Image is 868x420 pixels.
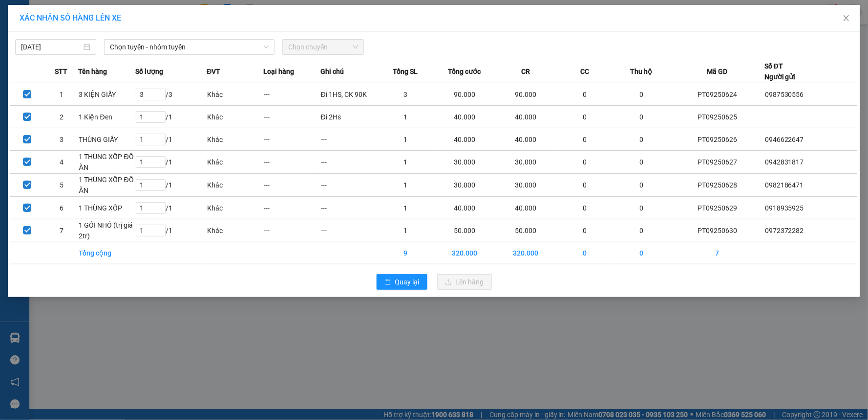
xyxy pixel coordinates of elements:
span: rollback [384,279,391,286]
button: Close [833,5,860,32]
span: Trạm [GEOGRAPHIC_DATA] [75,5,162,27]
td: Khác [207,83,263,106]
span: STT [55,66,67,77]
td: 0 [614,128,670,151]
td: 40.000 [495,106,557,128]
td: PT09250630 [670,219,764,242]
td: Khác [207,197,263,219]
span: Số lượng [135,66,163,77]
td: Khác [207,106,263,128]
td: 30.000 [495,151,557,174]
td: 0 [557,106,614,128]
td: --- [320,174,377,197]
span: Loại hàng [264,66,295,77]
td: / 1 [135,151,207,174]
td: 1 THÙNG XỐP [79,197,135,219]
button: uploadLên hàng [437,274,492,290]
p: Nhận: [75,5,163,27]
td: 3 [44,128,79,151]
td: 2 [44,106,79,128]
td: PT09250629 [670,197,764,219]
td: 5 [44,174,79,197]
td: / 1 [135,219,207,242]
td: / 1 [135,174,207,197]
td: 30.000 [434,151,495,174]
td: --- [264,197,320,219]
td: --- [264,128,320,151]
span: down [263,44,269,50]
td: 40.000 [495,128,557,151]
td: 1 THÙNG XỐP ĐỒ ĂN [79,174,135,197]
td: PT09250627 [670,151,764,174]
span: 0972372282 [765,227,804,234]
span: 0982186471 [765,181,804,189]
td: Khác [207,219,263,242]
td: 0 [614,219,670,242]
span: 0918935925 [765,204,804,212]
td: 0 [557,242,614,264]
span: 0919961608 [75,28,163,47]
span: [PERSON_NAME] [4,20,73,30]
span: 0972372282 [4,32,58,43]
td: --- [320,219,377,242]
span: 0 [37,72,42,83]
td: Đi 1HS, CK 90K [320,83,377,106]
td: 1 GÓI NHỎ (trị giá 2tr) [79,219,135,242]
span: Quay lại [395,277,420,287]
td: 50.000 [434,219,495,242]
span: 0 [125,61,130,71]
td: 0 [614,174,670,197]
td: --- [264,174,320,197]
td: 0 [614,106,670,128]
td: 1 [377,197,434,219]
td: 40.000 [434,106,495,128]
span: Giao: [75,48,93,58]
td: THÙNG GIẤY [79,128,135,151]
td: PT09250625 [670,106,764,128]
span: CC [580,66,589,77]
span: CR [521,66,530,77]
td: PT09250628 [670,174,764,197]
td: 90.000 [495,83,557,106]
td: 6 [44,197,79,219]
td: --- [320,197,377,219]
td: 0 [614,83,670,106]
span: Lấy: [4,44,19,53]
td: --- [320,151,377,174]
td: 0 [557,197,614,219]
td: 9 [377,242,434,264]
td: Khác [207,151,263,174]
td: 7 [44,219,79,242]
button: rollbackQuay lại [377,274,427,290]
td: 1 THÙNG XỐP ĐỒ ĂN [79,151,135,174]
td: 1 Kiện Đen [79,106,135,128]
td: 30.000 [495,174,557,197]
td: --- [320,128,377,151]
td: 1 [377,151,434,174]
span: GTN: [84,72,104,83]
td: 40.000 [434,128,495,151]
td: 1 [377,106,434,128]
span: Ghi chú [320,66,344,77]
td: 320.000 [495,242,557,264]
td: 0 [614,242,670,264]
td: Đi 2Hs [320,106,377,128]
td: 3 KIỆN GIẤY [79,83,135,106]
span: 0 [106,72,111,83]
span: Thu hộ [631,66,653,77]
span: ĐVT [207,66,220,77]
span: Chọn chuyến [288,40,358,54]
td: Tổng cộng [79,242,135,264]
td: 0 [557,151,614,174]
span: Chưa thu: [84,61,123,71]
td: Khác [207,128,263,151]
td: 0 [557,83,614,106]
td: 50.000 [495,219,557,242]
td: 7 [670,242,764,264]
td: 0 [557,174,614,197]
span: 0946622647 [765,136,804,143]
td: 40.000 [434,197,495,219]
td: 0 [557,128,614,151]
span: Tổng SL [393,66,418,77]
td: 0 [614,197,670,219]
